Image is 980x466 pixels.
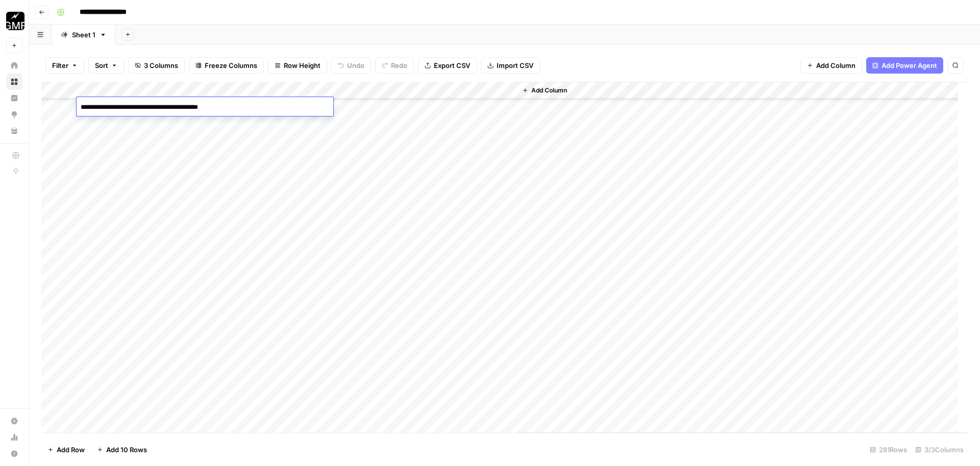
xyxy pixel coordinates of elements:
[6,74,22,90] a: Browse
[6,123,22,139] a: Your Data
[6,429,22,446] a: Usage
[268,57,327,74] button: Row Height
[6,106,22,123] a: Opportunities
[6,90,22,106] a: Insights
[128,57,185,74] button: 3 Columns
[6,8,22,34] button: Workspace: Growth Marketing Pro
[866,57,943,74] button: Add Power Agent
[189,57,264,74] button: Freeze Columns
[6,413,22,429] a: Settings
[911,441,968,458] div: 3/3 Columns
[91,441,153,458] button: Add 10 Rows
[6,57,22,74] a: Home
[45,57,84,74] button: Filter
[881,60,937,71] span: Add Power Agent
[531,86,567,95] span: Add Column
[41,441,91,458] button: Add Row
[800,57,862,74] button: Add Column
[144,60,178,71] span: 3 Columns
[331,57,371,74] button: Undo
[866,441,911,458] div: 281 Rows
[52,25,115,45] a: Sheet 1
[6,446,22,462] button: Help + Support
[391,60,407,71] span: Redo
[518,84,571,97] button: Add Column
[434,60,470,71] span: Export CSV
[284,60,321,71] span: Row Height
[481,57,540,74] button: Import CSV
[52,60,68,71] span: Filter
[106,445,147,455] span: Add 10 Rows
[418,57,477,74] button: Export CSV
[497,60,533,71] span: Import CSV
[375,57,414,74] button: Redo
[6,12,24,30] img: Growth Marketing Pro Logo
[816,60,855,71] span: Add Column
[88,57,124,74] button: Sort
[57,445,85,455] span: Add Row
[72,30,95,40] div: Sheet 1
[205,60,257,71] span: Freeze Columns
[95,60,108,71] span: Sort
[347,60,364,71] span: Undo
